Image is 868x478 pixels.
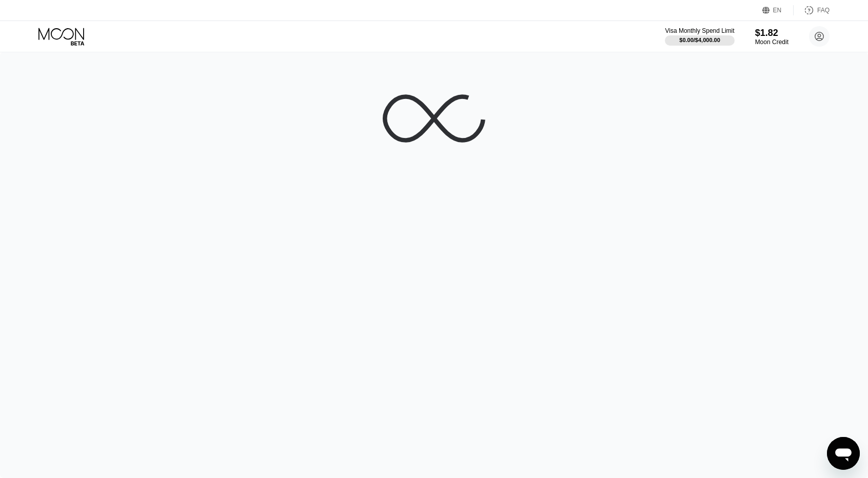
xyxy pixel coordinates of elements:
[827,437,860,470] iframe: メッセージングウィンドウを開くボタン
[755,28,788,46] div: $1.82Moon Credit
[755,38,788,46] div: Moon Credit
[665,27,734,34] div: Visa Monthly Spend Limit
[762,5,794,15] div: EN
[755,28,788,38] div: $1.82
[679,37,720,43] div: $0.00 / $4,000.00
[773,7,782,14] div: EN
[794,5,830,15] div: FAQ
[665,27,734,46] div: Visa Monthly Spend Limit$0.00/$4,000.00
[817,7,830,14] div: FAQ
